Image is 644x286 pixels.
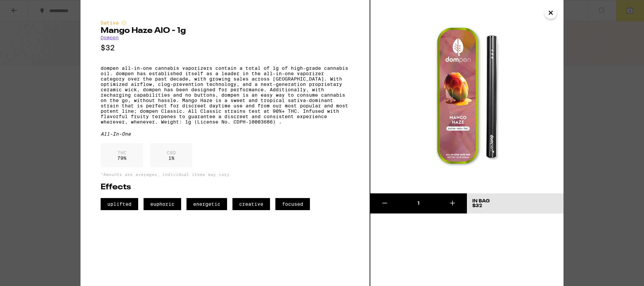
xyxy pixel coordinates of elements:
[101,172,350,177] p: *Amounts are averages, individual items may vary.
[167,150,176,155] p: CBD
[472,199,490,203] div: In Bag
[117,150,126,155] p: THC
[101,65,350,125] p: dompen all-in-one cannabis vaporizers contain a total of 1g of high-grade cannabis oil. dompen ha...
[121,20,126,26] img: sativaColor.svg
[399,200,438,207] div: 1
[186,198,227,210] span: energetic
[101,183,350,191] h2: Effects
[101,20,350,26] div: Sativa
[101,35,119,40] a: Dompen
[101,27,350,35] h2: Mango Haze AIO - 1g
[101,44,350,52] p: $32
[101,198,138,210] span: uplifted
[144,198,181,210] span: euphoric
[467,193,563,213] button: In Bag$32
[150,143,193,168] div: 1 %
[472,203,482,208] span: $32
[275,198,310,210] span: focused
[101,143,143,168] div: 79 %
[232,198,270,210] span: creative
[101,131,350,137] div: All-In-One
[545,7,557,19] button: Close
